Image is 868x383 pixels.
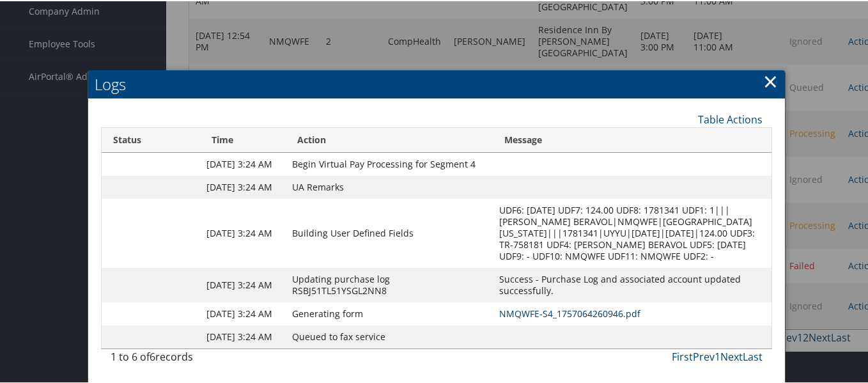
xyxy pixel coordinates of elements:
a: NMQWFE-S4_1757064260946.pdf [499,306,640,318]
div: 1 to 6 of records [111,348,260,370]
td: [DATE] 3:24 AM [200,267,286,301]
td: Updating purchase log RSBJ51TL51YSGL2NN8 [286,267,492,301]
td: [DATE] 3:24 AM [200,301,286,324]
a: 1 [715,348,720,363]
td: Queued to fax service [286,324,492,347]
a: Table Actions [698,111,763,125]
th: Status: activate to sort column ascending [102,127,200,152]
td: UDF6: [DATE] UDF7: 124.00 UDF8: 1781341 UDF1: 1|||[PERSON_NAME] BERAVOL|NMQWFE|[GEOGRAPHIC_DATA][... [493,198,772,267]
th: Message: activate to sort column ascending [493,127,772,152]
span: 6 [150,348,155,363]
td: [DATE] 3:24 AM [200,152,286,175]
td: Begin Virtual Pay Processing for Segment 4 [286,152,492,175]
h2: Logs [88,69,786,97]
td: [DATE] 3:24 AM [200,198,286,267]
th: Action: activate to sort column ascending [286,127,492,152]
a: Prev [693,348,715,363]
a: First [672,348,693,363]
a: Last [743,348,763,363]
a: Close [763,67,778,93]
td: Building User Defined Fields [286,198,492,267]
td: UA Remarks [286,175,492,198]
td: [DATE] 3:24 AM [200,175,286,198]
td: [DATE] 3:24 AM [200,324,286,347]
td: Success - Purchase Log and associated account updated successfully. [493,267,772,301]
td: Generating form [286,301,492,324]
th: Time: activate to sort column ascending [200,127,286,152]
a: Next [720,348,743,363]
